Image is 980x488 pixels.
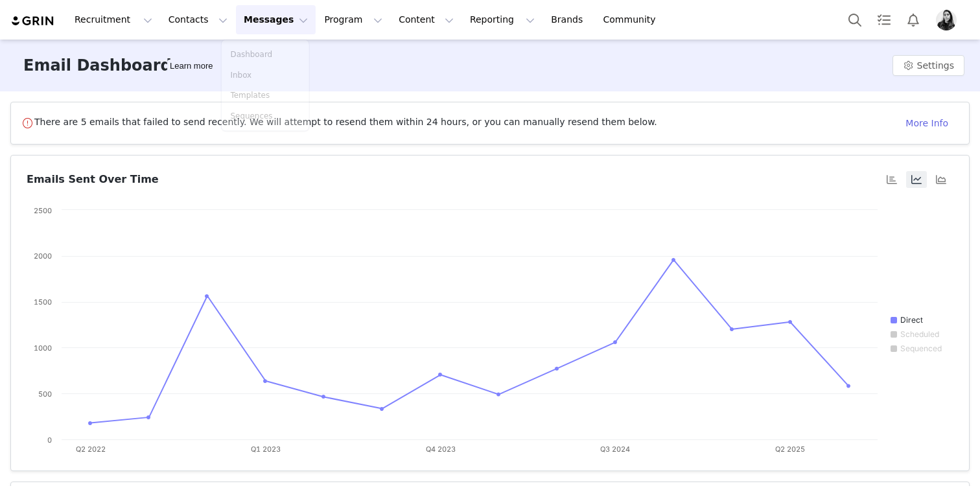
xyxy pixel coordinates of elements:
button: Contacts [161,5,235,34]
a: Tasks [870,5,898,34]
text: 1000 [34,343,52,353]
p: Dashboard [230,49,272,60]
p: Templates [230,90,270,102]
text: Q4 2023 [426,445,456,454]
button: More Info [895,113,959,134]
text: 1500 [34,297,52,307]
div: Tooltip anchor [167,60,215,73]
a: Brands [543,5,594,34]
span: There are 5 emails that failed to send recently. We will attempt to resend them within 24 hours, ... [34,115,657,131]
h3: Email Dashboard [23,54,172,77]
text: Direct [900,315,923,325]
button: Profile [928,10,970,30]
text: 0 [47,436,52,445]
img: grin logo [10,15,56,27]
button: Settings [892,55,964,76]
text: Sequenced [900,343,942,353]
text: 2000 [34,251,52,261]
text: 2500 [34,206,52,215]
button: Content [391,5,461,34]
p: Inbox [230,69,251,81]
text: Q2 2025 [775,445,805,454]
iframe: Intercom live chat [916,444,948,475]
text: 500 [38,389,52,399]
button: Messages [236,5,316,34]
h3: Emails Sent Over Time [27,172,159,187]
button: Program [316,5,390,34]
button: Search [841,5,869,34]
img: 3988666f-b618-4335-b92d-0222703392cd.jpg [936,10,957,30]
p: Sequences [230,110,272,122]
text: Q3 2024 [600,445,630,454]
text: Scheduled [900,329,939,339]
text: Q1 2023 [251,445,281,454]
button: Recruitment [67,5,160,34]
a: Community [596,5,670,34]
button: Notifications [899,5,927,34]
text: Q2 2022 [76,445,106,454]
button: Reporting [462,5,542,34]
